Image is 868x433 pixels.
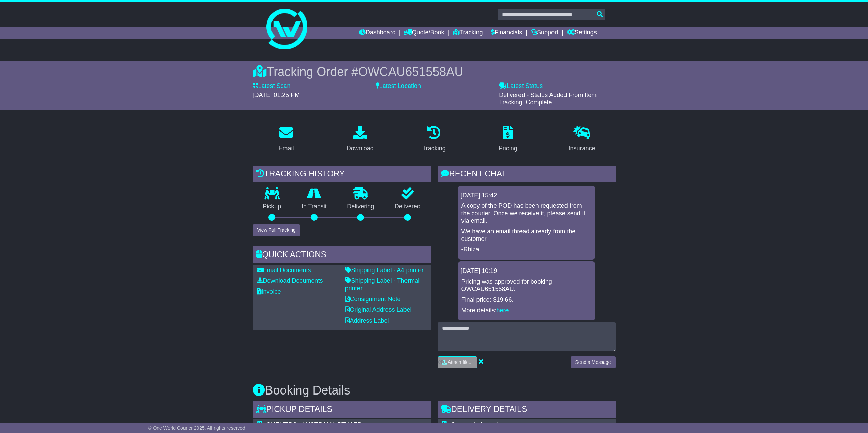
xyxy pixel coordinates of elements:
[564,123,600,155] a: Insurance
[345,277,420,292] a: Shipping Label - Thermal printer
[345,317,389,324] a: Address Label
[418,123,450,155] a: Tracking
[499,144,517,153] div: Pricing
[345,306,412,313] a: Original Address Label
[342,123,378,155] a: Download
[499,82,543,90] label: Latest Status
[253,64,616,79] div: Tracking Order #
[461,246,592,253] p: -Rhiza
[461,228,592,243] p: We have an email thread already from the customer
[461,296,592,304] p: Final price: $19.66.
[253,166,431,184] div: Tracking history
[499,92,597,106] span: Delivered - Status Added From Item Tracking. Complete
[461,202,592,225] p: A copy of the POD has been requested from the courier. Once we receive it, please send it via email.
[569,144,595,153] div: Insurance
[461,192,592,199] div: [DATE] 15:42
[266,421,362,428] span: CHEMTROL AUSTRALIA PTY LTD
[571,356,615,368] button: Send a Message
[253,384,616,397] h3: Booking Details
[438,166,616,184] div: RECENT CHAT
[359,27,396,39] a: Dashboard
[337,203,385,211] p: Delivering
[253,401,431,419] div: Pickup Details
[345,267,424,274] a: Shipping Label - A4 printer
[253,224,300,236] button: View Full Tracking
[438,401,616,419] div: Delivery Details
[461,307,592,314] p: More details: .
[461,267,592,275] div: [DATE] 10:19
[567,27,597,39] a: Settings
[358,65,463,79] span: OWCAU651558AU
[497,307,509,314] a: here
[274,123,298,155] a: Email
[345,296,401,303] a: Consignment Note
[257,277,323,284] a: Download Documents
[491,27,522,39] a: Financials
[278,144,294,153] div: Email
[461,278,592,293] p: Pricing was approved for booking OWCAU651558AU.
[453,27,483,39] a: Tracking
[291,203,337,211] p: In Transit
[257,288,281,295] a: Invoice
[376,82,421,90] label: Latest Location
[253,203,292,211] p: Pickup
[404,27,444,39] a: Quote/Book
[384,203,431,211] p: Delivered
[531,27,558,39] a: Support
[422,144,445,153] div: Tracking
[494,123,522,155] a: Pricing
[347,144,374,153] div: Download
[451,421,498,428] span: Snowy Hydro Ltd
[253,82,291,90] label: Latest Scan
[253,92,300,98] span: [DATE] 01:25 PM
[148,425,247,431] span: © One World Courier 2025. All rights reserved.
[257,267,311,274] a: Email Documents
[253,246,431,265] div: Quick Actions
